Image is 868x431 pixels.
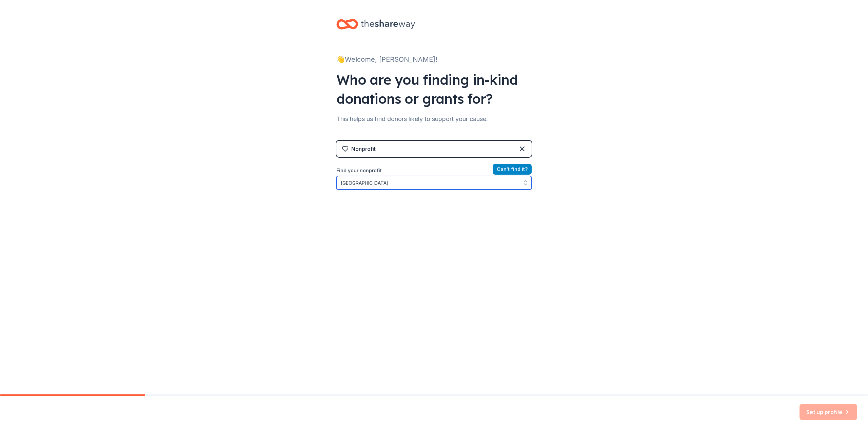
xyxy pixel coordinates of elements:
[336,176,532,190] input: Search by name, EIN, or city
[336,166,532,175] label: Find your nonprofit
[336,70,532,108] div: Who are you finding in-kind donations or grants for?
[351,145,376,153] div: Nonprofit
[493,164,532,175] button: Can't find it?
[336,114,532,124] div: This helps us find donors likely to support your cause.
[336,54,532,65] div: 👋 Welcome, [PERSON_NAME]!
